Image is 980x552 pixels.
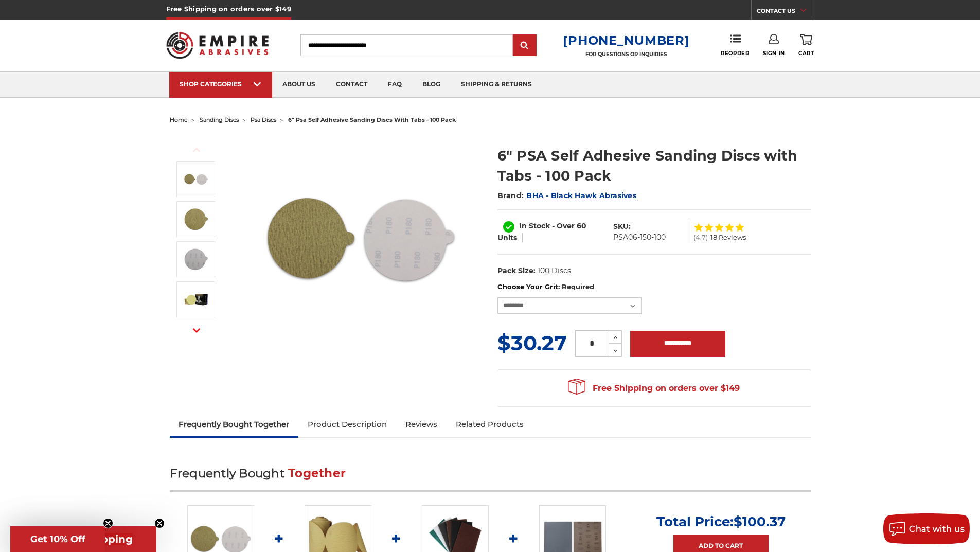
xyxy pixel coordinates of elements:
[568,378,740,399] span: Free Shipping on orders over $149
[613,221,631,232] dt: SKU:
[184,319,209,342] button: Next
[710,234,746,241] span: 18 Reviews
[183,287,209,312] img: 6 inch sticky back disc with tab
[298,413,396,436] a: Product Description
[497,330,567,355] span: $30.27
[563,33,689,48] a: [PHONE_NUMBER]
[30,533,85,545] span: Get 10% Off
[378,72,412,98] a: faq
[798,34,814,57] a: Cart
[396,413,447,436] a: Reviews
[180,80,262,88] div: SHOP CATEGORIES
[288,116,456,123] span: 6" psa self adhesive sanding discs with tabs - 100 pack
[447,413,533,436] a: Related Products
[721,50,749,57] span: Reorder
[166,25,269,65] img: Empire Abrasives
[538,265,571,276] dd: 100 Discs
[526,191,636,200] a: BHA - Black Hawk Abrasives
[909,524,965,534] span: Chat with us
[183,246,209,272] img: 6" pressure sensitive adhesive sanding disc
[326,72,378,98] a: contact
[170,466,284,480] span: Frequently Bought
[519,221,550,230] span: In Stock
[183,206,209,232] img: 6" sticky back sanding disc
[577,221,586,230] span: 60
[272,72,326,98] a: about us
[103,518,113,528] button: Close teaser
[258,135,464,341] img: 6 inch psa sanding disc
[693,234,708,241] span: (4.7)
[757,5,814,20] a: CONTACT US
[200,116,239,123] a: sanding discs
[497,191,524,200] span: Brand:
[497,233,517,242] span: Units
[883,513,970,544] button: Chat with us
[721,34,749,56] a: Reorder
[563,51,689,58] p: FOR QUESTIONS OR INQUIRIES
[497,146,811,186] h1: 6" PSA Self Adhesive Sanding Discs with Tabs - 100 Pack
[10,526,156,552] div: Get Free ShippingClose teaser
[451,72,542,98] a: shipping & returns
[251,116,276,123] a: psa discs
[183,166,209,192] img: 6 inch psa sanding disc
[497,265,536,276] dt: Pack Size:
[170,413,299,436] a: Frequently Bought Together
[562,282,594,291] small: Required
[288,466,346,480] span: Together
[412,72,451,98] a: blog
[798,50,814,57] span: Cart
[514,35,535,56] input: Submit
[552,221,575,230] span: - Over
[170,116,188,123] a: home
[734,513,786,530] span: $100.37
[497,282,811,292] label: Choose Your Grit:
[763,50,785,57] span: Sign In
[154,518,165,528] button: Close teaser
[656,513,786,530] p: Total Price:
[10,526,105,552] div: Get 10% OffClose teaser
[613,232,666,243] dd: PSA06-150-100
[184,139,209,161] button: Previous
